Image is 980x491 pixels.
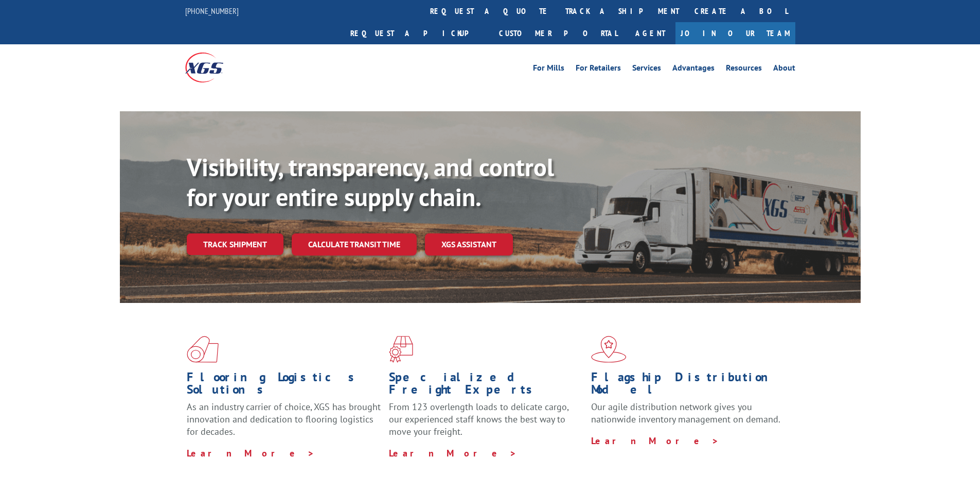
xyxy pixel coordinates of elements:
img: xgs-icon-focused-on-flooring-red [389,336,413,363]
a: For Retailers [576,64,621,75]
img: xgs-icon-flagship-distribution-model-red [591,336,627,363]
a: About [773,64,795,75]
a: [PHONE_NUMBER] [185,6,239,16]
a: Request a pickup [343,22,491,44]
h1: Specialized Freight Experts [389,371,583,401]
a: Agent [625,22,675,44]
a: Learn More > [187,447,315,459]
span: Our agile distribution network gives you nationwide inventory management on demand. [591,401,780,425]
a: Resources [726,64,762,75]
a: Advantages [672,64,715,75]
a: Join Our Team [675,22,795,44]
p: From 123 overlength loads to delicate cargo, our experienced staff knows the best way to move you... [389,401,583,447]
h1: Flagship Distribution Model [591,371,786,401]
a: Calculate transit time [292,233,417,256]
b: Visibility, transparency, and control for your entire supply chain. [187,151,554,213]
h1: Flooring Logistics Solutions [187,371,381,401]
a: Track shipment [187,233,283,255]
a: Learn More > [591,435,719,447]
a: Learn More > [389,447,517,459]
span: As an industry carrier of choice, XGS has brought innovation and dedication to flooring logistics... [187,401,381,437]
a: Services [632,64,661,75]
a: Customer Portal [491,22,625,44]
a: For Mills [533,64,564,75]
a: XGS ASSISTANT [425,233,513,256]
img: xgs-icon-total-supply-chain-intelligence-red [187,336,219,363]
